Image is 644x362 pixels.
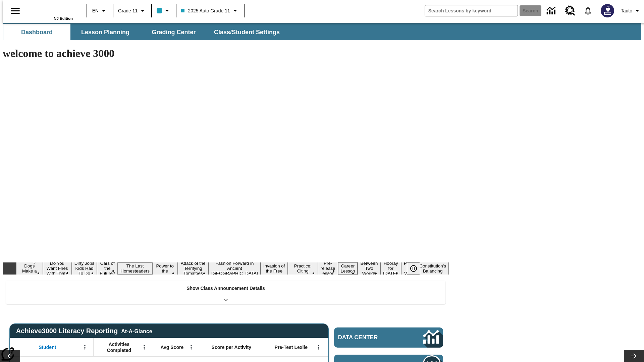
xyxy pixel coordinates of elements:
button: Slide 14 Hooray for Constitution Day! [380,260,401,277]
span: Activities Completed [97,341,141,353]
button: Slide 10 Mixed Practice: Citing Evidence [288,257,318,280]
button: Lesson Planning [72,24,139,40]
span: Achieve3000 Literacy Reporting [16,327,152,335]
button: Dashboard [3,24,70,40]
button: Lesson carousel, Next [624,350,644,362]
button: Select a new avatar [597,2,618,19]
input: search field [425,5,518,16]
button: Grade: Grade 11, Select a grade [115,5,149,17]
span: EN [92,7,99,14]
span: 2025 Auto Grade 11 [181,7,230,14]
div: Pause [407,262,427,275]
button: Class: 2025 Auto Grade 11, Select your class [178,5,241,17]
span: Tauto [621,7,632,14]
button: Slide 16 The Constitution's Balancing Act [417,257,449,280]
button: Slide 13 Between Two Worlds [358,260,380,277]
span: Data Center [338,334,401,341]
button: Slide 12 Career Lesson [338,262,358,275]
span: Student [39,344,56,350]
a: Home [29,3,73,16]
a: Data Center [334,327,443,348]
button: Slide 4 Cars of the Future? [97,260,118,277]
button: Open Menu [314,342,324,352]
button: Open Menu [186,342,196,352]
div: Show Class Announcement Details [6,281,445,304]
button: Slide 9 The Invasion of the Free CD [261,257,288,280]
span: Grading Center [152,28,196,36]
button: Class/Student Settings [209,24,285,40]
a: Notifications [579,2,597,19]
span: Pre-Test Lexile [275,344,308,350]
button: Slide 1 Diving Dogs Make a Splash [16,257,43,280]
button: Pause [407,262,420,275]
span: Class/Student Settings [214,28,280,36]
div: SubNavbar [3,23,641,40]
button: Slide 7 Attack of the Terrifying Tomatoes [178,260,209,277]
span: Grade 11 [118,7,138,14]
a: Resource Center, Will open in new tab [561,2,579,20]
a: Data Center [543,2,561,20]
span: Score per Activity [212,344,252,350]
button: Slide 11 Pre-release lesson [318,260,338,277]
h1: welcome to achieve 3000 [3,47,449,60]
button: Open Menu [139,342,149,352]
button: Slide 8 Fashion Forward in Ancient Rome [209,260,261,277]
button: Language: EN, Select a language [89,5,111,17]
button: Open side menu [5,1,25,21]
button: Slide 15 Point of View [401,260,417,277]
span: Avg Score [160,344,183,350]
img: Avatar [601,4,614,17]
div: Home [29,2,73,20]
span: NJ Edition [54,16,73,20]
button: Slide 5 The Last Homesteaders [118,262,152,275]
div: At-A-Glance [121,327,152,335]
p: Show Class Announcement Details [186,285,265,292]
div: SubNavbar [3,24,286,40]
button: Profile/Settings [618,5,644,17]
button: Open Menu [80,342,90,352]
span: Lesson Planning [81,28,129,36]
button: Slide 2 Do You Want Fries With That? [43,260,72,277]
span: Dashboard [21,28,53,36]
button: Slide 6 Solar Power to the People [152,257,178,280]
button: Slide 3 Dirty Jobs Kids Had To Do [72,260,97,277]
button: Class color is light blue. Change class color [154,5,174,17]
button: Grading Center [140,24,207,40]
